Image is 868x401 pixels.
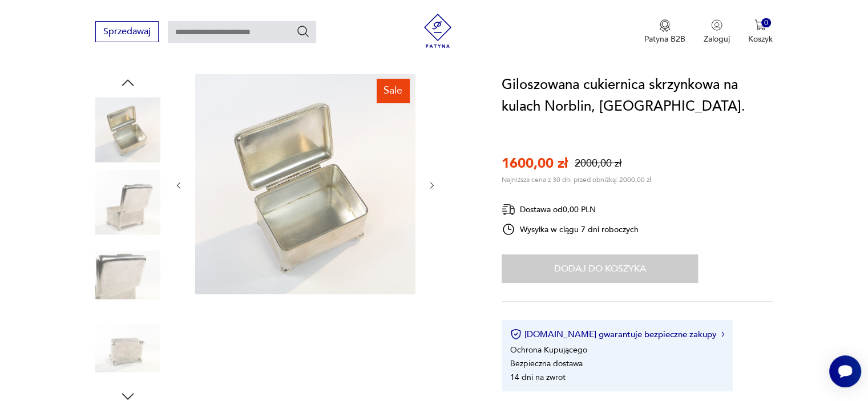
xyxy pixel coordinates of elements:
li: Ochrona Kupującego [510,345,587,355]
div: Sale [377,79,409,103]
button: 0Koszyk [748,19,773,44]
button: Sprzedawaj [95,21,159,42]
button: [DOMAIN_NAME] gwarantuje bezpieczne zakupy [510,329,724,340]
img: Ikona dostawy [502,202,515,217]
img: Patyna - sklep z meblami i dekoracjami vintage [421,14,455,48]
div: Wysyłka w ciągu 7 dni roboczych [502,222,639,236]
p: Koszyk [748,34,773,44]
p: Zaloguj [704,34,730,44]
img: Ikona koszyka [754,19,766,31]
div: Dostawa od 0,00 PLN [502,202,639,217]
img: Ikona medalu [659,19,671,32]
img: Zdjęcie produktu Giloszowana cukiernica skrzynkowa na kulach Norblin, Warszawa. [95,170,160,235]
p: Najniższa cena z 30 dni przed obniżką: 2000,00 zł [502,175,651,184]
img: Zdjęcie produktu Giloszowana cukiernica skrzynkowa na kulach Norblin, Warszawa. [195,74,415,294]
img: Ikonka użytkownika [711,19,722,31]
button: Patyna B2B [644,19,685,44]
div: 0 [761,18,771,28]
img: Ikona certyfikatu [510,329,522,340]
li: 14 dni na zwrot [510,372,566,383]
iframe: Smartsupp widget button [829,355,861,387]
p: 1600,00 zł [502,154,568,173]
a: Ikona medaluPatyna B2B [644,19,685,44]
h1: Giloszowana cukiernica skrzynkowa na kulach Norblin, [GEOGRAPHIC_DATA]. [502,74,773,118]
img: Zdjęcie produktu Giloszowana cukiernica skrzynkowa na kulach Norblin, Warszawa. [95,97,160,162]
a: Sprzedawaj [95,29,159,37]
p: 2000,00 zł [575,156,621,171]
button: Szukaj [296,25,310,38]
p: Patyna B2B [644,34,685,44]
img: Zdjęcie produktu Giloszowana cukiernica skrzynkowa na kulach Norblin, Warszawa. [95,315,160,380]
img: Zdjęcie produktu Giloszowana cukiernica skrzynkowa na kulach Norblin, Warszawa. [95,242,160,307]
img: Ikona strzałki w prawo [721,331,725,337]
button: Zaloguj [704,19,730,44]
li: Bezpieczna dostawa [510,358,583,369]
